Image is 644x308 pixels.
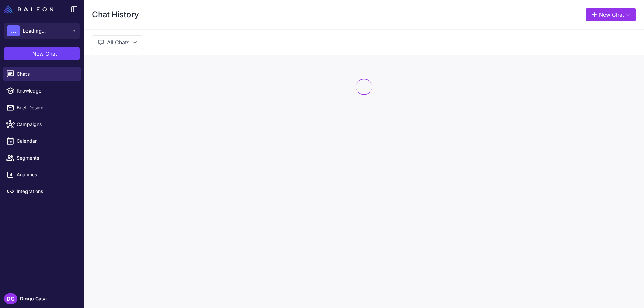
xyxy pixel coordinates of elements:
[92,9,139,20] h1: Chat History
[3,67,81,81] a: Chats
[20,295,47,302] span: Diogo Casa
[3,84,81,98] a: Knowledge
[4,5,56,13] a: Raleon Logo
[4,5,53,13] img: Raleon Logo
[3,184,81,198] a: Integrations
[27,50,31,58] span: +
[7,25,20,36] div: ...
[17,137,76,145] span: Calendar
[4,23,80,39] button: ...Loading...
[17,104,76,111] span: Brief Design
[17,87,76,95] span: Knowledge
[4,47,80,60] button: +New Chat
[3,134,81,148] a: Calendar
[17,121,76,128] span: Campaigns
[92,35,143,49] button: All Chats
[3,151,81,165] a: Segments
[586,8,636,21] button: New Chat
[3,117,81,131] a: Campaigns
[17,171,76,178] span: Analytics
[3,168,81,182] a: Analytics
[17,70,76,78] span: Chats
[32,50,57,58] span: New Chat
[17,188,76,195] span: Integrations
[23,27,46,35] span: Loading...
[17,154,76,162] span: Segments
[4,293,17,304] div: DC
[3,101,81,115] a: Brief Design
